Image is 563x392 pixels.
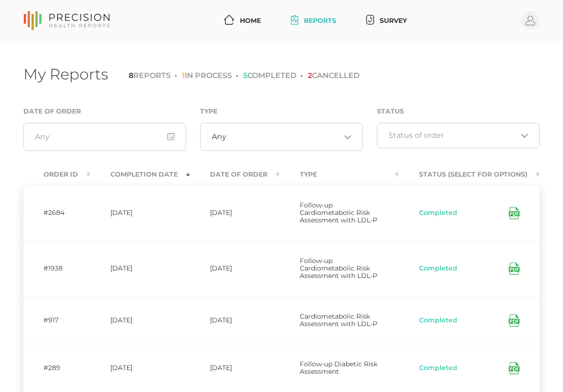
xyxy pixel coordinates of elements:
label: Date of Order [23,107,81,115]
input: Search for option [226,132,340,142]
span: 5 [243,71,247,80]
span: Follow-up Cardiometabolic Risk Assessment with LDL-P [300,201,377,224]
span: Any [212,132,226,142]
label: Status [377,107,404,115]
td: [DATE] [190,344,280,392]
li: CANCELLED [300,71,360,80]
span: 1 [182,71,185,80]
li: REPORTS [129,71,171,80]
td: #1938 [23,241,90,296]
li: COMPLETED [236,71,296,80]
td: [DATE] [90,241,190,296]
span: 8 [129,71,133,80]
span: Completed [419,364,457,372]
th: Order ID : activate to sort column ascending [23,164,90,185]
span: Follow-up Cardiometabolic Risk Assessment with LDL-P [300,257,377,280]
li: IN PROCESS [174,71,232,80]
td: [DATE] [90,185,190,241]
input: Any [23,123,186,151]
td: #2684 [23,185,90,241]
td: [DATE] [190,296,280,344]
span: 2 [308,71,312,80]
td: [DATE] [90,296,190,344]
th: Type : activate to sort column ascending [280,164,399,185]
label: Type [200,107,217,115]
span: Completed [419,209,457,217]
input: Search for option [389,131,517,140]
th: Date Of Order : activate to sort column ascending [190,164,280,185]
a: Survey [362,12,411,29]
span: Completed [419,265,457,272]
td: [DATE] [90,344,190,392]
td: #917 [23,296,90,344]
td: [DATE] [190,185,280,241]
th: Completion Date : activate to sort column ascending [90,164,190,185]
span: Completed [419,317,457,324]
td: #289 [23,344,90,392]
span: Cardiometabolic Risk Assessment with LDL-P [300,312,377,328]
a: Home [220,12,265,29]
div: Search for option [377,123,540,148]
td: [DATE] [190,241,280,296]
span: Follow-up Diabetic Risk Assessment [300,360,377,376]
a: Reports [287,12,340,29]
th: Status (Select for Options) : activate to sort column ascending [399,164,540,185]
div: Search for option [200,123,363,151]
h1: My Reports [23,65,108,83]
